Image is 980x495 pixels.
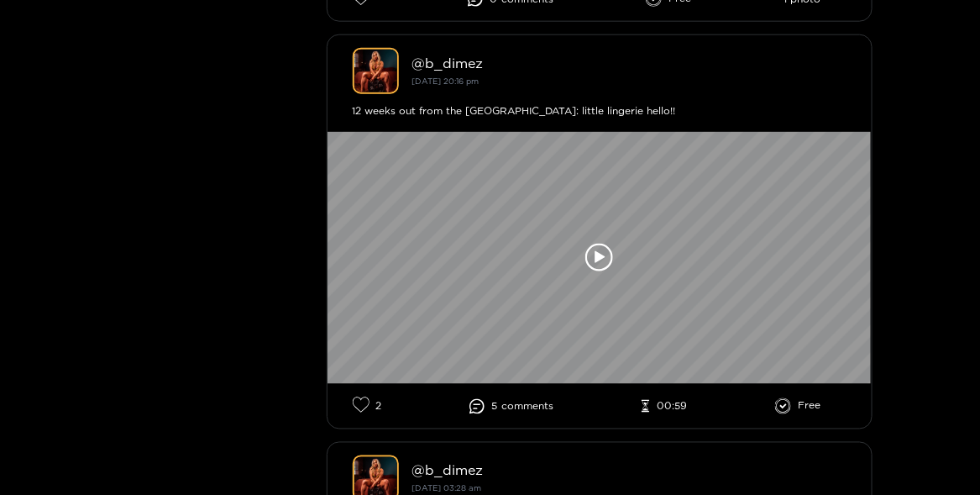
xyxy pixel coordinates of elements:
li: 2 [353,397,382,416]
li: 5 [469,399,553,414]
small: [DATE] 20:16 pm [412,76,480,86]
span: comment s [501,401,553,413]
div: 12 weeks out from the [GEOGRAPHIC_DATA]: little lingerie hello!! [353,103,846,119]
li: Free [775,398,821,415]
div: @ b_dimez [412,463,846,478]
small: [DATE] 03:28 am [412,484,482,493]
div: @ b_dimez [412,55,846,71]
img: b_dimez [353,48,399,94]
li: 00:59 [642,400,687,413]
